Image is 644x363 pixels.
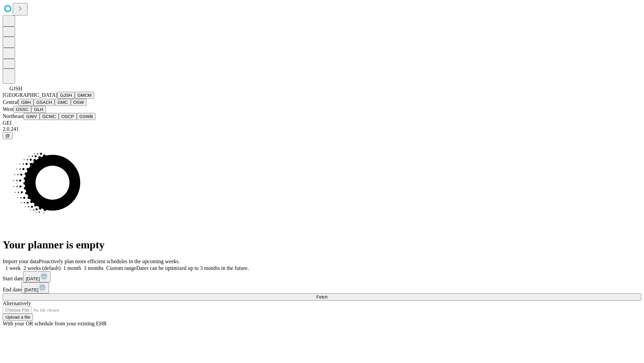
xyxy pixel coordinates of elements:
[71,99,87,106] button: OSW
[21,282,49,293] button: [DATE]
[57,92,75,99] button: GJSH
[136,265,249,271] span: Dates can be optimized up to 3 months in the future.
[23,271,51,282] button: [DATE]
[3,321,107,326] span: With your OR schedule from your existing EHR
[75,92,94,99] button: GMCM
[3,282,641,293] div: End date
[316,294,327,299] span: Fetch
[3,132,13,139] button: @
[3,92,57,98] span: [GEOGRAPHIC_DATA]
[77,113,96,120] button: GSWB
[3,258,39,264] span: Import your data
[3,300,31,306] span: Alternatively
[3,271,641,282] div: Start date
[5,265,21,271] span: 1 week
[3,239,641,251] h1: Your planner is empty
[23,113,40,120] button: GWV
[5,133,10,138] span: @
[106,265,136,271] span: Custom range
[13,106,32,113] button: OSSC
[3,120,641,126] div: GEI
[31,106,46,113] button: GLH
[3,113,23,119] span: Northeast
[23,265,61,271] span: 2 weeks (default)
[55,99,70,106] button: GMC
[3,99,18,105] span: Central
[3,126,641,132] div: 2.0.241
[39,258,180,264] span: Proactively plan more efficient schedules in the upcoming weeks.
[26,276,40,281] span: [DATE]
[59,113,77,120] button: OSCP
[3,293,641,300] button: Fetch
[18,99,34,106] button: GBH
[9,86,22,91] span: GJSH
[34,99,55,106] button: GSACH
[24,287,38,292] span: [DATE]
[3,106,13,112] span: West
[40,113,59,120] button: GCMC
[84,265,104,271] span: 3 months
[3,314,33,321] button: Upload a file
[63,265,81,271] span: 1 month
